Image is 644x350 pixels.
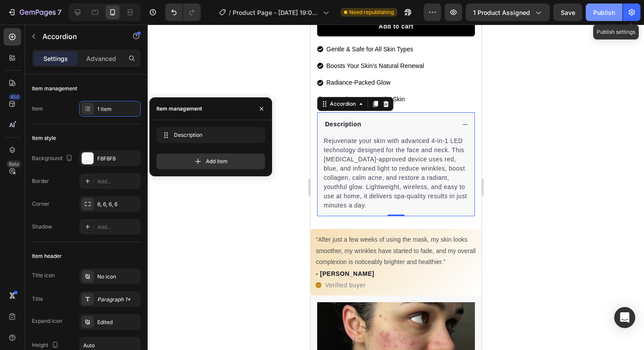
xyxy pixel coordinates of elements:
[229,8,231,17] span: /
[97,318,138,326] div: Edited
[86,54,116,63] p: Advanced
[466,4,550,21] button: 1 product assigned
[97,155,138,163] div: F8F8F8
[586,4,623,21] button: Publish
[42,31,117,42] p: Accordion
[32,252,62,260] div: Item header
[18,75,47,83] div: Accordion
[14,256,55,265] p: Verified buyer
[473,8,530,17] span: 1 product assigned
[553,4,582,21] button: Save
[156,105,202,113] div: Item management
[614,307,635,328] div: Open Intercom Messenger
[14,95,51,104] p: Description
[16,53,113,64] p: Radiance-Packed Glow
[32,153,74,164] div: Background
[32,105,43,113] div: Item
[97,200,138,208] div: 6, 6, 6, 6
[57,7,61,18] p: 7
[174,131,244,139] span: Description
[32,271,55,279] div: Title icon
[32,295,43,303] div: Title
[32,134,56,142] div: Item style
[8,93,21,100] div: 450
[5,210,166,243] p: “After just a few weeks of using the mask, my skin looks smoother, my wrinkles have started to fa...
[165,4,201,21] div: Undo/Redo
[4,4,65,21] button: 7
[16,69,113,80] p: Strengthens & Smooths Skin
[32,200,50,208] div: Corner
[349,8,394,16] span: Need republishing
[5,245,166,254] p: - [PERSON_NAME]
[97,273,138,281] div: No icon
[43,54,68,63] p: Settings
[233,8,319,17] span: Product Page - [DATE] 19:00:06
[16,36,113,47] p: Boosts Your Skin’s Natural Renewal
[97,178,138,186] div: Add...
[32,317,62,325] div: Expand icon
[16,19,113,30] p: Gentle & Safe for All Skin Types
[13,113,156,184] p: Rejuvenate your skin with advanced 4-in-1 LED technology designed for the face and neck. This [ME...
[32,85,77,93] div: Item management
[32,177,49,185] div: Border
[561,9,575,16] span: Save
[7,161,21,168] div: Beta
[32,223,52,231] div: Shadow
[593,8,615,17] div: Publish
[97,296,138,304] div: Paragraph 1*
[97,223,138,231] div: Add...
[206,157,228,165] span: Add item
[311,25,481,350] iframe: Design area
[97,105,138,113] div: 1 item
